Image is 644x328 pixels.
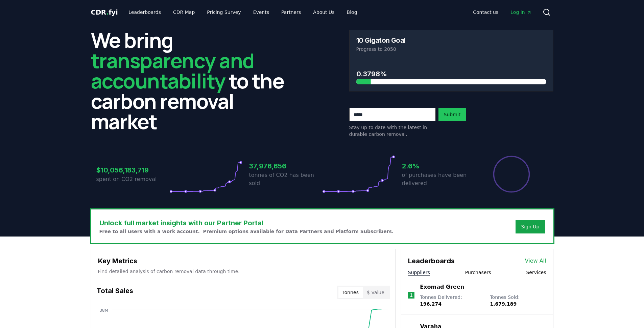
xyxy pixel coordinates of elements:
h3: 0.3798% [356,69,546,79]
h3: $10,056,183,719 [96,165,169,175]
button: Sign Up [516,220,545,233]
h3: Leaderboards [408,256,455,266]
p: tonnes of CO2 has been sold [249,171,322,187]
p: Find detailed analysis of carbon removal data through time. [98,268,388,275]
span: . [106,8,109,16]
p: Free to all users with a work account. Premium options available for Data Partners and Platform S... [99,228,394,235]
button: Services [526,269,546,276]
h3: 10 Gigaton Goal [356,37,406,44]
p: Tonnes Delivered : [420,294,483,307]
tspan: 38M [99,308,108,313]
p: Tonnes Sold : [490,294,546,307]
a: Contact us [468,6,504,18]
a: CDR Map [168,6,200,18]
a: Leaderboards [123,6,166,18]
a: Pricing Survey [201,6,246,18]
span: 196,274 [420,301,442,307]
a: Exomad Green [420,283,464,291]
p: 1 [409,291,413,299]
a: Partners [276,6,306,18]
nav: Main [468,6,537,18]
span: CDR fyi [91,8,118,16]
h2: We bring to the carbon removal market [91,30,295,131]
h3: Total Sales [97,286,133,299]
button: Suppliers [408,269,430,276]
p: spent on CO2 removal [96,175,169,183]
button: $ Value [363,287,388,298]
span: Log in [510,9,531,16]
p: of purchases have been delivered [402,171,475,187]
button: Submit [438,108,466,121]
button: Purchasers [465,269,491,276]
div: Percentage of sales delivered [493,155,530,193]
h3: 37,976,656 [249,161,322,171]
a: View All [525,257,546,265]
a: Sign Up [521,223,539,230]
h3: Unlock full market insights with our Partner Portal [99,218,394,228]
span: 1,679,189 [490,301,517,307]
a: Log in [505,6,537,18]
a: About Us [308,6,340,18]
h3: Key Metrics [98,256,388,266]
p: Stay up to date with the latest in durable carbon removal. [349,124,436,138]
a: CDR.fyi [91,7,118,17]
a: Events [248,6,275,18]
nav: Main [123,6,362,18]
button: Tonnes [338,287,363,298]
p: Progress to 2050 [356,46,546,53]
span: transparency and accountability [91,46,254,95]
a: Blog [341,6,363,18]
h3: 2.6% [402,161,475,171]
